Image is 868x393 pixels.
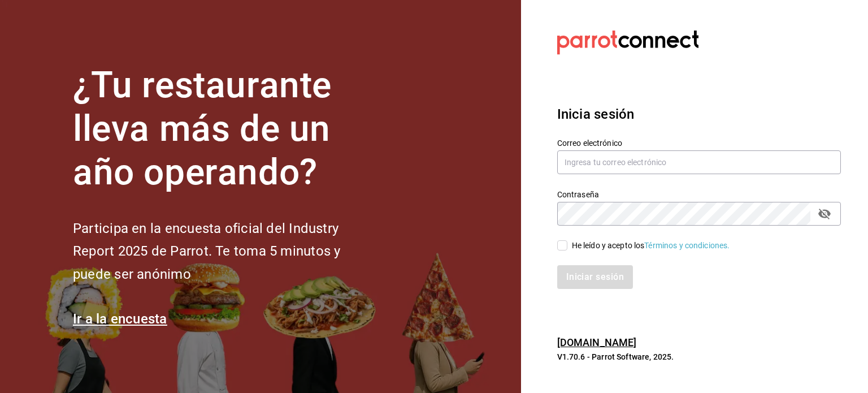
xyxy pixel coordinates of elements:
[557,104,841,124] h3: Inicia sesión
[557,150,841,174] input: Ingresa tu correo electrónico
[557,139,841,147] label: Correo electrónico
[557,351,841,362] p: V1.70.6 - Parrot Software, 2025.
[73,311,167,327] a: Ir a la encuesta
[73,217,378,286] h2: Participa en la encuesta oficial del Industry Report 2025 de Parrot. Te toma 5 minutos y puede se...
[644,241,730,250] a: Términos y condiciones.
[815,204,834,223] button: passwordField
[572,240,730,252] div: He leído y acepto los
[557,336,637,348] a: [DOMAIN_NAME]
[73,64,378,194] h1: ¿Tu restaurante lleva más de un año operando?
[557,191,841,198] label: Contraseña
